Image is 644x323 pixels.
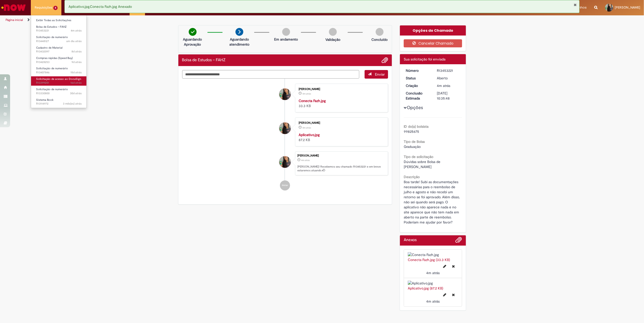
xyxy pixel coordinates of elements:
[299,121,383,124] div: [PERSON_NAME]
[36,67,68,70] span: Solicitação de numerário
[404,139,425,144] b: Tipo de Bolsa
[31,15,87,108] ul: Requisições
[235,28,243,36] img: arrow-next.png
[299,99,326,103] a: Conecta Fazh.jpg
[437,83,450,88] time: 27/08/2025 15:35:45
[404,57,445,61] span: Sua solicitação foi enviada
[404,159,441,169] span: Dúvidas sobre Bolsa de [PERSON_NAME]
[36,56,73,60] span: Compras rápidas (Speed Buy)
[440,262,449,270] button: Editar nome de arquivo Conecta Fazh.jpg
[189,28,197,36] img: check-circle-green.png
[70,81,82,85] span: 16d atrás
[426,299,440,304] time: 27/08/2025 15:35:39
[402,76,433,81] dt: Status
[301,159,310,162] time: 27/08/2025 15:35:45
[71,60,82,64] time: 19/08/2025 11:58:04
[440,291,449,299] button: Editar nome de arquivo Aplicativo.jpg
[365,70,388,79] button: Enviar
[36,77,81,81] span: Solicitação de acesso ao DocuSign
[36,71,82,75] span: R13407846
[279,122,291,134] div: Cyane Oliveira Elias Silvestre
[404,180,461,224] span: Boa tarde! Subi as documentações necessárias para o reembolso de julho e agosto e não recebi um r...
[404,144,421,149] span: Graduação
[36,25,67,29] span: Bolsa de Estudos – FAHZ
[381,57,388,63] button: Adicionar anexos
[66,39,82,43] span: um dia atrás
[36,46,62,50] span: Cadastro de Material
[36,60,82,64] span: R13428253
[63,102,82,106] time: 30/05/2025 16:35:09
[426,271,440,275] span: 4m atrás
[408,257,450,262] a: Conecta Fazh.jpg (33.3 KB)
[6,18,23,22] a: Página inicial
[299,98,383,108] div: 33.3 KB
[182,79,388,196] ul: Histórico de tíquete
[574,3,577,7] button: Fechar Notificação
[31,87,87,96] a: Aberto R13330800 : Solicitação de numerário
[274,37,298,42] p: Em andamento
[449,291,458,299] button: Excluir Aplicativo.jpg
[437,83,460,88] div: 27/08/2025 15:35:45
[437,91,460,101] div: [DATE] 10:35:48
[329,28,337,36] img: img-circle-grey.png
[400,25,466,36] div: Opções do Chamado
[4,15,425,25] ul: Trilhas de página
[36,91,82,95] span: R13330800
[404,238,417,242] h2: Anexos
[36,98,54,102] span: Sistema Book
[31,24,87,34] a: Aberto R13453221 : Bolsa de Estudos – FAHZ
[456,237,462,246] button: Adicionar anexos
[71,50,82,53] span: 8d atrás
[615,5,640,10] span: [PERSON_NAME]
[299,133,320,137] a: Aplicativo.jpg
[68,4,132,9] span: Aplicativo.jpg,Conecta Fazh.jpg Anexado
[325,37,340,42] p: Validação
[31,66,87,75] a: Aberto R13407846 : Solicitação de numerário
[302,126,311,129] time: 27/08/2025 15:35:39
[31,55,87,65] a: Aberto R13428253 : Compras rápidas (Speed Buy)
[449,262,458,270] button: Excluir Conecta Fazh.jpg
[302,92,311,95] span: 4m atrás
[404,175,420,179] b: Descrição
[404,154,433,159] b: Tipo de solicitação
[36,102,82,106] span: R13114972
[36,50,82,54] span: R13432097
[227,37,252,47] p: Aguardando atendimento
[297,154,385,157] div: [PERSON_NAME]
[302,92,311,95] time: 27/08/2025 15:35:40
[71,29,82,33] span: 4m atrás
[182,70,360,79] textarea: Digite sua mensagem aqui...
[376,28,384,36] img: img-circle-grey.png
[404,129,419,134] span: 99825675
[31,97,87,107] a: Aberto R13114972 : Sistema Book
[426,299,440,304] span: 4m atrás
[35,5,52,10] span: Requisições
[31,18,87,23] a: Exibir Todas as Solicitações
[70,71,82,74] span: 15d atrás
[70,91,82,95] span: 30d atrás
[437,83,450,88] span: 4m atrás
[36,81,82,85] span: R13399251
[404,39,462,47] button: Cancelar Chamado
[71,29,82,33] time: 27/08/2025 15:35:46
[36,29,82,33] span: R13453221
[302,126,311,129] span: 4m atrás
[408,252,458,257] img: Conecta Fazh.jpg
[71,50,82,53] time: 20/08/2025 11:51:20
[70,91,82,95] time: 28/07/2025 17:57:53
[36,39,82,43] span: R13448127
[66,39,82,43] time: 26/08/2025 12:22:22
[437,76,460,81] div: Aberto
[408,281,458,286] img: Aplicativo.jpg
[297,165,385,173] p: [PERSON_NAME]! Recebemos seu chamado R13453221 e em breve estaremos atuando.
[282,28,290,36] img: img-circle-grey.png
[36,35,68,39] span: Solicitação de numerário
[375,72,385,77] span: Enviar
[371,37,388,42] p: Concluído
[279,88,291,100] div: Cyane Oliveira Elias Silvestre
[408,286,443,290] a: Aplicativo.jpg (87.2 KB)
[36,87,68,91] span: Solicitação de numerário
[299,132,383,142] div: 87.2 KB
